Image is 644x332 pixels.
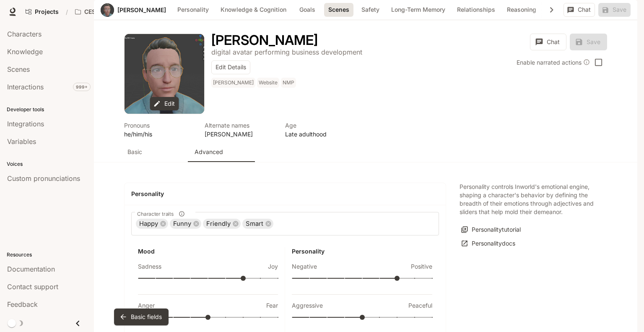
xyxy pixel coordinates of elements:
div: Enable narrated actions [517,58,590,67]
p: Joy [268,262,278,271]
p: Positive [411,262,432,271]
span: Happy [136,219,161,229]
div: Funny [170,219,201,229]
button: Open character avatar dialog [101,3,114,17]
span: Projects [35,8,59,16]
span: Website [257,78,281,88]
span: Character traits [137,210,174,217]
span: Smart [242,219,267,229]
p: Alternate names [205,121,275,130]
button: Chat [563,3,595,17]
h1: [PERSON_NAME] [211,32,318,48]
h6: Mood [138,247,278,256]
button: Open character details dialog [211,47,362,57]
p: Website [259,79,278,86]
p: he/him/his [124,130,195,139]
button: Relationships [453,3,499,17]
a: [PERSON_NAME] [117,7,166,13]
p: Peaceful [408,301,432,310]
p: Pronouns [124,121,195,130]
span: Funny [170,219,195,229]
p: NMP [283,79,294,86]
span: NMP [281,78,298,88]
div: Avatar image [125,34,204,114]
a: Go to projects [22,3,62,20]
span: Friendly [203,219,234,229]
div: Friendly [203,219,241,229]
div: Avatar image [101,3,114,17]
button: Basic fields [114,308,169,325]
p: CES AI Demos [84,8,125,16]
button: Open character details dialog [211,34,318,47]
p: Negative [292,262,317,271]
p: Advanced [195,148,223,156]
div: / [62,8,71,16]
button: Scenes [324,3,353,17]
a: Personalitydocs [460,237,517,251]
button: Open character details dialog [211,78,298,91]
p: Fear [266,301,278,310]
button: Open character details dialog [205,121,275,139]
button: Personality [173,3,213,17]
p: Late adulthood [285,130,356,139]
p: Aggressive [292,301,323,310]
p: Personality controls Inworld's emotional engine, shaping a character's behavior by defining the b... [460,183,594,216]
p: [PERSON_NAME] [213,79,254,86]
button: All workspaces [71,3,138,20]
button: Open character avatar dialog [125,34,204,114]
button: Character traits [176,208,187,220]
button: Long-Term Memory [387,3,449,17]
p: Age [285,121,356,130]
p: digital avatar performing business development [211,48,362,56]
button: Goals [294,3,321,17]
p: Anger [138,301,155,310]
div: Happy [136,219,168,229]
button: Reasoning [503,3,540,17]
button: Knowledge & Cognition [216,3,291,17]
button: Open character details dialog [285,121,356,139]
h6: Personality [292,247,432,256]
p: Basic [127,148,142,156]
p: [PERSON_NAME] [205,130,275,139]
button: Safety [357,3,384,17]
button: Edit Details [211,60,250,74]
button: Personalitytutorial [460,223,523,237]
div: Smart [242,219,273,229]
button: Open character details dialog [124,121,195,139]
span: Gerard [211,78,257,88]
button: Chat [530,34,566,50]
p: Sadness [138,262,161,271]
h4: Personality [131,190,439,198]
button: Edit [150,97,179,111]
